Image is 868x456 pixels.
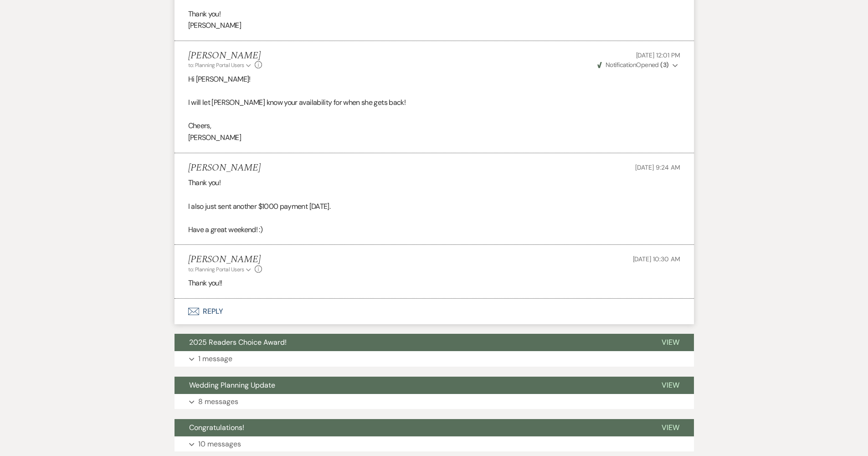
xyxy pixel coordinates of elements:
[189,423,244,432] span: Congratulations!
[647,377,694,394] button: View
[198,396,238,408] p: 8 messages
[188,8,680,20] p: Thank you!
[188,177,680,189] p: Thank you!
[188,266,244,273] span: to: Planning Portal Users
[188,62,244,69] span: to: Planning Portal Users
[198,438,241,450] p: 10 messages
[175,394,694,409] button: 8 messages
[597,61,669,69] span: Opened
[662,337,679,347] span: View
[198,353,232,365] p: 1 message
[662,380,679,390] span: View
[647,334,694,351] button: View
[189,380,275,390] span: Wedding Planning Update
[188,20,680,31] p: [PERSON_NAME]
[188,97,680,109] p: I will let [PERSON_NAME] know your availability for when she gets back!
[188,224,680,236] p: Have a great weekend! :)
[596,60,680,70] button: NotificationOpened (3)
[647,419,694,436] button: View
[188,50,262,62] h5: [PERSON_NAME]
[188,120,680,132] p: Cheers,
[175,299,694,324] button: Reply
[606,61,636,69] span: Notification
[175,351,694,367] button: 1 message
[188,254,262,265] h5: [PERSON_NAME]
[660,61,668,69] strong: ( 3 )
[188,162,261,174] h5: [PERSON_NAME]
[636,51,680,59] span: [DATE] 12:01 PM
[175,377,647,394] button: Wedding Planning Update
[175,436,694,452] button: 10 messages
[188,73,680,85] p: Hi [PERSON_NAME]!
[188,201,680,212] p: I also just sent another $1000 payment [DATE].
[175,419,647,436] button: Congratulations!
[188,277,680,289] p: Thank you!!
[188,132,680,144] p: [PERSON_NAME]
[635,163,680,171] span: [DATE] 9:24 AM
[188,61,253,69] button: to: Planning Portal Users
[188,265,253,274] button: to: Planning Portal Users
[189,337,287,347] span: 2025 Readers Choice Award!
[662,423,679,432] span: View
[175,334,647,351] button: 2025 Readers Choice Award!
[633,255,680,263] span: [DATE] 10:30 AM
